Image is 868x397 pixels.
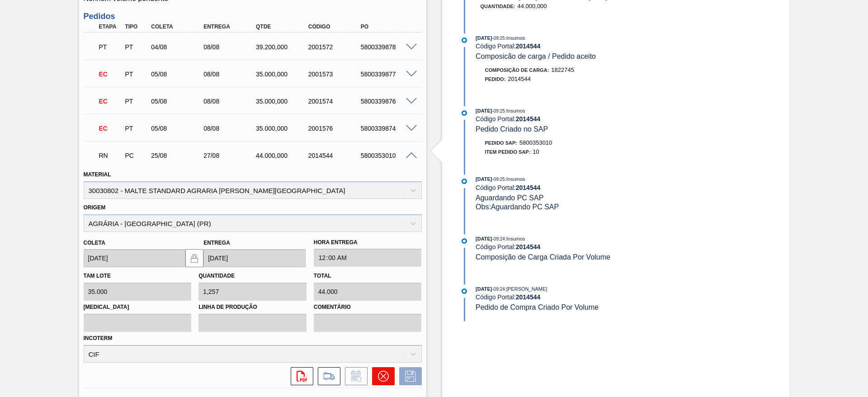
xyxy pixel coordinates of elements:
[476,253,610,261] span: Composição de Carga Criada Por Volume
[359,98,417,105] div: 5800339876
[314,273,331,279] label: Total
[306,24,365,30] div: Código
[313,367,340,385] div: Ir para Composição de Carga
[485,149,531,155] span: Item pedido SAP:
[149,43,208,51] div: 04/08/2025
[254,24,312,30] div: Qtde
[306,43,365,51] div: 2001572
[99,125,122,132] p: EC
[201,24,260,30] div: Entrega
[485,140,518,146] span: Pedido SAP:
[201,71,260,78] div: 08/08/2025
[462,179,467,184] img: atual
[203,240,230,246] label: Entrega
[185,249,203,267] button: locked
[254,43,312,51] div: 39.200,000
[476,43,690,50] div: Código Portal:
[306,71,365,78] div: 2001573
[99,152,122,159] p: RN
[84,204,106,211] label: Origem
[476,52,596,60] span: Composicão de carga / Pedido aceito
[462,38,467,43] img: atual
[485,67,549,73] span: Composição de Carga :
[189,253,200,264] img: locked
[476,236,492,241] span: [DATE]
[97,146,124,165] div: Em renegociação
[123,24,150,30] div: Tipo
[84,249,186,267] input: dd/mm/yyyy
[395,367,422,385] div: Salvar Pedido
[254,98,312,105] div: 35.000,000
[84,240,105,246] label: Coleta
[476,194,543,202] span: Aguardando PC SAP
[99,98,122,105] p: EC
[476,293,690,301] div: Código Portal:
[203,249,306,267] input: dd/mm/yyyy
[476,286,492,292] span: [DATE]
[359,125,417,132] div: 5800339874
[518,3,547,9] span: 44.000,000
[476,115,690,123] div: Código Portal:
[533,148,539,155] span: 10
[492,236,505,241] span: - 09:24
[84,171,111,178] label: Material
[485,76,506,82] span: Pedido :
[306,152,365,159] div: 2014544
[84,301,192,314] label: [MEDICAL_DATA]
[516,243,541,250] strong: 2014544
[84,273,111,279] label: Tam lote
[492,109,505,113] span: - 09:25
[149,98,208,105] div: 05/08/2025
[508,76,531,82] span: 2014544
[254,125,312,132] div: 35.000,000
[84,12,422,21] h3: Pedidos
[201,43,260,51] div: 08/08/2025
[97,91,124,111] div: Em Cancelamento
[201,152,260,159] div: 27/08/2025
[254,152,312,159] div: 44.000,000
[149,125,208,132] div: 05/08/2025
[201,125,260,132] div: 08/08/2025
[84,335,113,341] label: Incoterm
[476,184,690,191] div: Código Portal:
[97,64,124,84] div: Em Cancelamento
[481,4,515,9] span: Quantidade :
[359,152,417,159] div: 5800353010
[306,125,365,132] div: 2001576
[359,71,417,78] div: 5800339877
[519,139,552,146] span: 5800353010
[505,108,525,113] span: : Insumos
[516,115,541,123] strong: 2014544
[149,24,208,30] div: Coleta
[123,71,150,78] div: Pedido de Transferência
[505,236,525,241] span: : Insumos
[123,152,150,159] div: Pedido de Compra
[254,71,312,78] div: 35.000,000
[99,43,122,51] p: PT
[314,236,422,249] label: Hora Entrega
[462,110,467,116] img: atual
[476,243,690,250] div: Código Portal:
[505,286,547,292] span: : [PERSON_NAME]
[314,301,422,314] label: Comentário
[516,184,541,191] strong: 2014544
[340,367,368,385] div: Informar alteração no pedido
[492,36,505,41] span: - 09:25
[368,367,395,385] div: Cancelar pedido
[198,273,235,279] label: Quantidade
[359,24,417,30] div: PO
[492,177,505,182] span: - 09:25
[476,176,492,182] span: [DATE]
[286,367,313,385] div: Abrir arquivo PDF
[97,24,124,30] div: Etapa
[123,43,150,51] div: Pedido de Transferência
[123,98,150,105] div: Pedido de Transferência
[476,125,548,133] span: Pedido Criado no SAP
[476,203,559,211] span: Obs: Aguardando PC SAP
[306,98,365,105] div: 2001574
[516,43,541,50] strong: 2014544
[505,176,525,182] span: : Insumos
[149,152,208,159] div: 25/08/2025
[505,35,525,41] span: : Insumos
[476,35,492,41] span: [DATE]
